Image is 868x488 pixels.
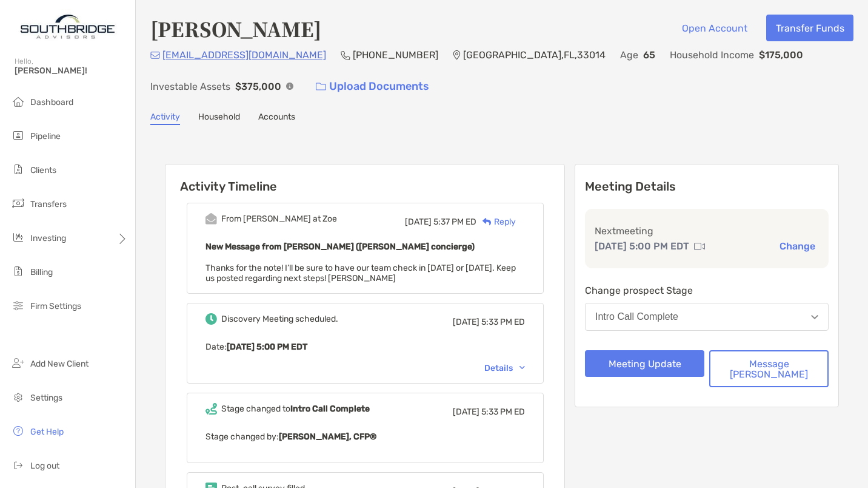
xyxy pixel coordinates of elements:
span: Transfers [30,199,67,209]
div: From [PERSON_NAME] at Zoe [221,214,337,224]
div: Reply [476,215,516,228]
p: Date : [205,339,525,354]
div: Stage changed to [221,404,370,414]
p: $175,000 [759,47,803,63]
span: [PERSON_NAME]! [15,66,128,76]
p: Change prospect Stage [585,283,829,298]
span: Billing [30,267,53,277]
span: 5:33 PM ED [481,317,525,327]
span: Clients [30,165,56,175]
div: Intro Call Complete [595,311,678,322]
img: Open dropdown arrow [811,315,818,319]
img: Event icon [205,213,217,225]
img: Email Icon [150,52,160,59]
button: Open Account [672,15,756,41]
span: 5:33 PM ED [481,407,525,417]
img: Location Icon [453,50,461,60]
b: New Message from [PERSON_NAME] ([PERSON_NAME] concierge) [205,242,475,252]
button: Meeting Update [585,350,704,377]
img: Event icon [205,403,217,415]
img: Event icon [205,313,217,325]
p: Stage changed by: [205,429,525,444]
span: Firm Settings [30,301,81,311]
span: Settings [30,393,62,403]
b: [DATE] 5:00 PM EDT [227,342,307,352]
img: Reply icon [482,218,492,226]
img: Info Icon [286,83,293,90]
img: Phone Icon [341,50,350,60]
p: [EMAIL_ADDRESS][DOMAIN_NAME] [162,47,326,63]
img: billing icon [11,264,25,279]
img: communication type [694,242,705,251]
img: transfers icon [11,196,25,211]
div: Details [484,363,525,373]
p: [PHONE_NUMBER] [353,47,438,63]
span: Thanks for the note! I’ll be sure to have our team check in [DATE] or [DATE]. Keep us posted rega... [205,263,516,283]
span: [DATE] [453,317,479,327]
div: Discovery Meeting scheduled. [221,314,338,324]
img: settings icon [11,390,25,404]
img: add_new_client icon [11,356,25,370]
p: $375,000 [235,79,281,94]
h6: Activity Timeline [165,164,564,194]
img: button icon [316,83,326,91]
img: Chevron icon [519,366,525,370]
b: [PERSON_NAME], CFP® [279,432,376,442]
a: Household [198,112,240,125]
span: Add New Client [30,359,88,369]
button: Intro Call Complete [585,303,829,331]
span: Dashboard [30,97,73,107]
p: Household Income [670,47,754,63]
p: Next meeting [595,223,819,239]
span: [DATE] [453,407,479,417]
a: Upload Documents [308,73,437,100]
img: Zoe Logo [15,5,121,49]
a: Activity [150,112,180,125]
p: Investable Assets [150,79,230,94]
p: [DATE] 5:00 PM EDT [595,239,689,254]
button: Message [PERSON_NAME] [709,350,829,387]
span: Log out [30,461,59,471]
img: investing icon [11,230,25,245]
p: 65 [643,47,655,63]
h4: [PERSON_NAME] [150,15,321,42]
button: Transfer Funds [766,15,853,41]
img: dashboard icon [11,94,25,109]
span: 5:37 PM ED [433,217,476,227]
span: Get Help [30,427,64,437]
img: clients icon [11,162,25,177]
b: Intro Call Complete [290,404,370,414]
img: pipeline icon [11,128,25,143]
p: Age [620,47,638,63]
p: Meeting Details [585,179,829,194]
button: Change [776,240,819,252]
a: Accounts [258,112,295,125]
img: firm-settings icon [11,298,25,313]
span: [DATE] [405,217,432,227]
span: Investing [30,233,66,243]
img: get-help icon [11,424,25,438]
p: [GEOGRAPHIC_DATA] , FL , 33014 [463,47,606,63]
img: logout icon [11,458,25,472]
span: Pipeline [30,131,61,141]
